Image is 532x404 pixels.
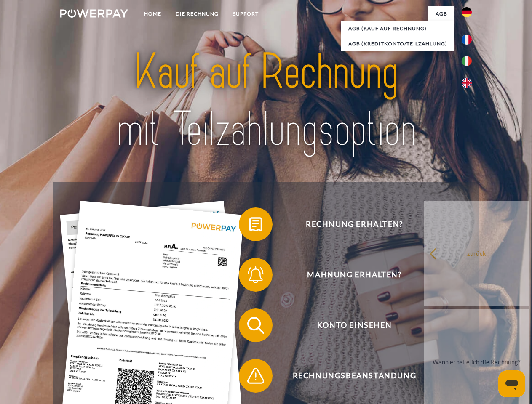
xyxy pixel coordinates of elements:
[428,6,454,21] a: agb
[60,9,128,18] img: logo-powerpay-white.svg
[251,308,457,342] span: Konto einsehen
[226,6,266,21] a: SUPPORT
[239,207,458,241] button: Rechnung erhalten?
[498,370,525,397] iframe: Schaltfläche zum Öffnen des Messaging-Fensters
[251,258,457,292] span: Mahnung erhalten?
[239,308,458,342] button: Konto einsehen
[429,247,524,259] div: zurück
[245,264,266,285] img: qb_bell.svg
[168,6,226,21] a: DIE RECHNUNG
[239,258,458,292] button: Mahnung erhalten?
[462,56,472,66] img: it
[462,7,472,17] img: de
[462,78,472,88] img: en
[245,315,266,336] img: qb_search.svg
[251,359,457,393] span: Rechnungsbeanstandung
[245,365,266,386] img: qb_warning.svg
[462,35,472,45] img: fr
[341,21,454,36] a: AGB (Kauf auf Rechnung)
[341,36,454,51] a: AGB (Kreditkonto/Teilzahlung)
[251,207,457,241] span: Rechnung erhalten?
[137,6,168,21] a: Home
[239,359,458,393] button: Rechnungsbeanstandung
[245,214,266,235] img: qb_bill.svg
[80,40,452,161] img: title-powerpay_de.svg
[429,356,524,367] div: Wann erhalte ich die Rechnung?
